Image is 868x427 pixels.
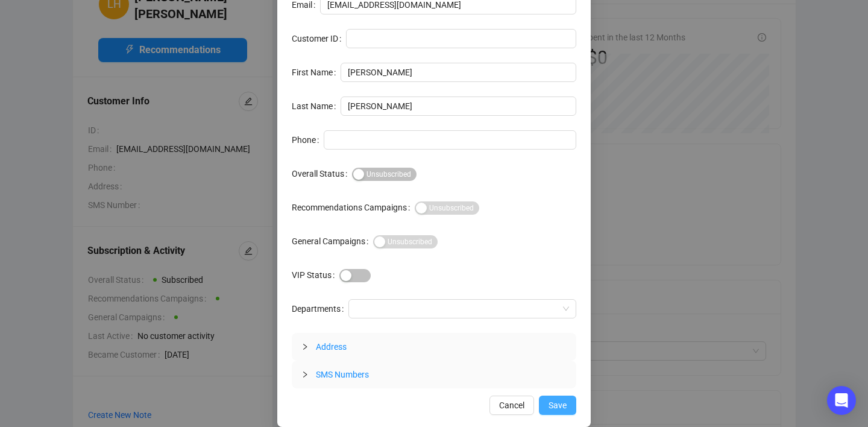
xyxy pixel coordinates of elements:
input: Phone [324,130,576,150]
input: Last Name [341,96,576,116]
span: collapsed [301,371,309,378]
label: Departments [292,299,348,318]
button: Overall Status [352,168,417,181]
input: Customer ID [346,29,576,48]
label: First Name [292,63,341,82]
div: Open Intercom Messenger [827,386,856,415]
span: Address [316,342,347,352]
button: General Campaigns [373,235,438,248]
label: General Campaigns [292,232,373,251]
span: SMS Numbers [316,370,369,379]
button: Recommendations Campaigns [415,201,479,215]
label: Phone [292,130,324,150]
button: VIP Status [339,269,371,282]
label: Customer ID [292,29,346,48]
label: Recommendations Campaigns [292,198,415,217]
label: VIP Status [292,265,339,285]
span: Save [549,399,567,412]
span: Cancel [499,399,524,412]
div: SMS Numbers [292,361,576,388]
label: Overall Status [292,164,352,183]
button: Cancel [489,396,534,415]
button: Save [539,396,576,415]
input: First Name [341,63,576,82]
label: Last Name [292,96,341,116]
div: Address [292,333,576,361]
span: collapsed [301,343,309,350]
